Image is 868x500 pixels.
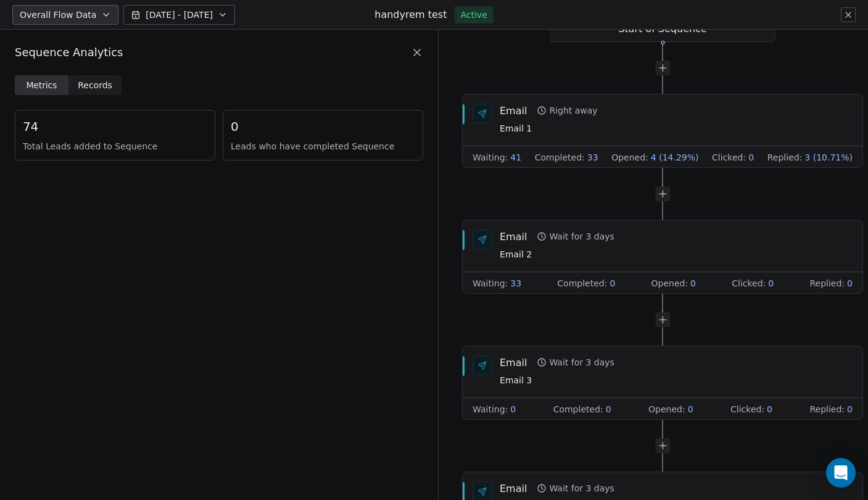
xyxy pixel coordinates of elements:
[768,277,774,290] span: 0
[12,5,118,25] button: Overall Flow Data
[510,277,521,290] span: 33
[606,403,611,415] span: 0
[553,403,603,415] span: Completed :
[690,277,696,290] span: 0
[500,104,527,117] div: Email
[809,277,845,290] span: Replied :
[231,118,415,135] span: 0
[557,277,607,290] span: Completed :
[500,374,614,388] span: Email 3
[500,481,527,495] div: Email
[847,277,853,290] span: 0
[462,220,863,294] div: EmailWait for 3 daysEmail 2Waiting:33Completed:0Opened:0Clicked:0Replied:0
[473,151,508,164] span: Waiting :
[473,277,508,290] span: Waiting :
[847,403,853,415] span: 0
[500,122,598,136] span: Email 1
[473,403,508,415] span: Waiting :
[535,151,585,164] span: Completed :
[688,403,693,415] span: 0
[462,94,863,168] div: EmailRight awayEmail 1Waiting:41Completed:33Opened:4 (14.29%)Clicked:0Replied:3 (10.71%)
[500,230,527,243] div: Email
[651,151,699,164] span: 4 (14.29%)
[500,356,527,369] div: Email
[78,79,112,92] span: Records
[732,277,766,290] span: Clicked :
[712,151,746,164] span: Clicked :
[23,118,207,135] span: 74
[374,8,447,22] h1: handyrem test
[767,151,803,164] span: Replied :
[231,140,415,152] span: Leads who have completed Sequence
[610,277,615,290] span: 0
[611,151,648,164] span: Opened :
[20,9,96,21] span: Overall Flow Data
[23,140,207,152] span: Total Leads added to Sequence
[648,403,685,415] span: Opened :
[651,277,688,290] span: Opened :
[15,44,123,60] span: Sequence Analytics
[587,151,598,164] span: 33
[146,9,213,21] span: [DATE] - [DATE]
[500,248,614,262] span: Email 2
[809,403,845,415] span: Replied :
[767,403,772,415] span: 0
[460,9,487,21] span: Active
[804,151,853,164] span: 3 (10.71%)
[826,458,856,488] div: Open Intercom Messenger
[748,151,754,164] span: 0
[510,151,521,164] span: 41
[730,403,764,415] span: Clicked :
[510,403,516,415] span: 0
[462,346,863,420] div: EmailWait for 3 daysEmail 3Waiting:0Completed:0Opened:0Clicked:0Replied:0
[123,5,235,25] button: [DATE] - [DATE]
